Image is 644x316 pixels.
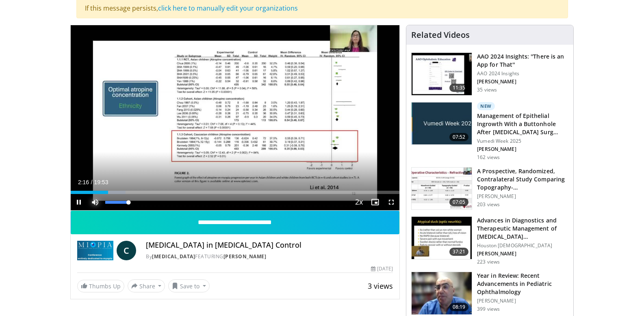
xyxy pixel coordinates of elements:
a: click here to manually edit your organizations [158,4,298,13]
p: New [477,102,495,110]
p: [PERSON_NAME] [477,146,568,153]
p: 223 views [477,259,500,265]
button: Mute [87,194,103,210]
button: Share [128,279,165,292]
h3: AAO 2024 Insights: ''There is an App for That'' [477,52,568,69]
h3: Management of Epithelial Ingrowth With a Buttonhole After [MEDICAL_DATA] Surg… [477,112,568,136]
div: [DATE] [371,265,393,272]
a: 07:52 New Management of Epithelial Ingrowth With a Buttonhole After [MEDICAL_DATA] Surg… Vumedi W... [411,102,568,161]
p: [PERSON_NAME] [477,78,568,85]
button: Fullscreen [383,194,399,210]
span: 07:52 [449,133,469,141]
a: 37:21 Advances in Diagnostics and Therapeutic Management of [MEDICAL_DATA]… Houston [DEMOGRAPHIC_... [411,216,568,265]
span: 08:19 [449,303,469,311]
span: 37:21 [449,248,469,256]
img: 7ad6df95-921c-4480-b7a7-3fb615fa6966.150x105_q85_crop-smart_upscale.jpg [412,168,472,210]
p: 35 views [477,87,497,93]
button: Playback Rate [351,194,367,210]
img: Myopia [77,241,114,260]
div: Progress Bar [71,191,400,194]
p: AAO 2024 Insights [477,70,568,77]
h3: A Prospective, Randomized, Contralateral Study Comparing Topography-… [477,167,568,192]
a: Thumbs Up [77,280,124,292]
p: [PERSON_NAME] [477,193,568,200]
img: 1be5c850-9e3f-4187-bbf5-069bb1e721fa.150x105_q85_crop-smart_upscale.jpg [412,272,472,314]
h4: Related Videos [411,30,470,40]
p: [PERSON_NAME] [477,251,568,257]
div: Volume Level [105,201,128,204]
p: 203 views [477,201,500,208]
span: 3 views [368,281,393,291]
div: By FEATURING [146,253,393,260]
a: 11:35 AAO 2024 Insights: ''There is an App for That'' AAO 2024 Insights [PERSON_NAME] 35 views [411,52,568,96]
span: 11:35 [449,84,469,92]
h4: [MEDICAL_DATA] in [MEDICAL_DATA] Control [146,241,393,250]
p: [PERSON_NAME] [477,298,568,304]
h3: Advances in Diagnostics and Therapeutic Management of [MEDICAL_DATA]… [477,216,568,241]
button: Save to [168,279,210,292]
button: Enable picture-in-picture mode [367,194,383,210]
p: Houston [DEMOGRAPHIC_DATA] [477,242,568,249]
a: [PERSON_NAME] [223,253,267,260]
span: 07:05 [449,198,469,206]
p: 399 views [477,306,500,312]
p: Vumedi Week 2025 [477,138,568,144]
img: 0d7108b0-970a-43f0-8342-81638b5252e5.150x105_q85_crop-smart_upscale.jpg [412,217,472,259]
a: 07:05 A Prospective, Randomized, Contralateral Study Comparing Topography-… [PERSON_NAME] 203 views [411,167,568,210]
img: 685010b0-9b0f-4572-9c63-574c8169ada3.150x105_q85_crop-smart_upscale.jpg [412,53,472,95]
video-js: Video Player [71,25,400,211]
span: 19:53 [94,179,108,185]
button: Pause [71,194,87,210]
span: 2:16 [78,179,89,185]
img: af7cb505-fca8-4258-9910-2a274f8a3ee4.jpg.150x105_q85_crop-smart_upscale.jpg [412,102,472,145]
a: C [117,241,136,260]
h3: Year in Review: Recent Advancements in Pediatric Ophthalmology [477,272,568,296]
span: / [91,179,93,185]
a: [MEDICAL_DATA] [152,253,195,260]
p: 162 views [477,154,500,161]
a: 08:19 Year in Review: Recent Advancements in Pediatric Ophthalmology [PERSON_NAME] 399 views [411,272,568,315]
